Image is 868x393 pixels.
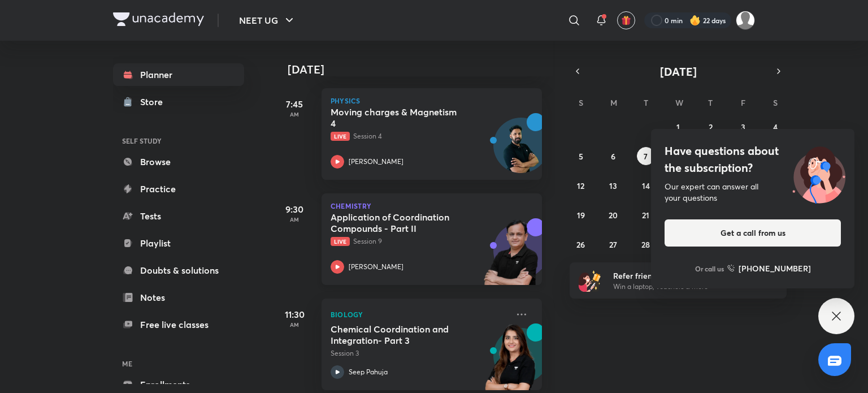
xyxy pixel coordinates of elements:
a: Free live classes [113,313,244,336]
abbr: October 4, 2025 [773,122,778,132]
button: October 7, 2025 [637,147,655,165]
button: October 19, 2025 [572,206,590,224]
abbr: October 2, 2025 [709,122,713,132]
img: ttu_illustration_new.svg [783,142,854,204]
h6: Refer friends [613,270,752,282]
h4: Have questions about the subscription? [665,142,841,176]
p: Or call us [695,264,724,274]
button: October 20, 2025 [604,206,622,224]
img: avatar [621,15,631,25]
button: October 14, 2025 [637,176,655,195]
abbr: Monday [610,97,617,108]
p: AM [272,321,317,328]
p: Session 3 [331,348,508,359]
button: October 13, 2025 [604,176,622,195]
abbr: Sunday [579,97,583,108]
img: Company Logo [113,12,204,26]
p: Seep Pahuja [349,367,388,377]
h5: Application of Coordination Compounds - Part II [331,211,471,234]
a: Planner [113,63,244,86]
button: avatar [617,11,635,29]
button: October 6, 2025 [604,147,622,165]
abbr: October 7, 2025 [644,151,648,162]
h6: ME [113,354,244,373]
abbr: October 14, 2025 [642,180,650,191]
p: [PERSON_NAME] [349,157,403,167]
img: Avatar [494,124,548,178]
span: Live [331,132,350,141]
p: AM [272,111,317,118]
a: Company Logo [113,12,204,29]
h5: 9:30 [272,202,317,216]
p: Physics [331,97,533,104]
abbr: October 27, 2025 [609,239,617,250]
h5: 7:45 [272,97,317,111]
span: [DATE] [660,64,697,79]
p: [PERSON_NAME] [349,262,403,272]
h5: Chemical Coordination and Integration- Part 3 [331,323,471,346]
img: surabhi [736,11,755,30]
h5: Moving charges & Magnetism 4 [331,106,471,129]
button: October 26, 2025 [572,235,590,253]
a: Doubts & solutions [113,259,244,282]
a: [PHONE_NUMBER] [727,262,811,274]
abbr: October 19, 2025 [577,210,585,221]
abbr: October 12, 2025 [577,180,584,191]
button: NEET UG [232,9,303,32]
abbr: October 6, 2025 [611,151,615,162]
abbr: October 28, 2025 [641,239,650,250]
a: Browse [113,150,244,173]
img: streak [689,15,701,26]
h6: [PHONE_NUMBER] [739,262,811,274]
abbr: October 20, 2025 [609,210,618,221]
a: Notes [113,286,244,309]
p: Biology [331,308,508,321]
div: Our expert can answer all your questions [665,181,841,204]
button: Get a call from us [665,219,841,247]
h5: 11:30 [272,308,317,321]
button: October 3, 2025 [734,118,752,136]
abbr: Saturday [773,97,778,108]
a: Playlist [113,232,244,254]
button: October 2, 2025 [701,118,719,136]
p: AM [272,216,317,223]
button: October 12, 2025 [572,176,590,195]
img: referral [579,269,601,292]
button: October 5, 2025 [572,147,590,165]
img: unacademy [480,218,542,296]
span: Live [331,237,350,246]
button: [DATE] [585,63,771,79]
button: October 27, 2025 [604,235,622,253]
abbr: October 21, 2025 [642,210,649,221]
h6: SELF STUDY [113,131,244,150]
abbr: October 3, 2025 [741,122,745,132]
p: Session 9 [331,236,508,247]
button: October 1, 2025 [669,118,687,136]
abbr: Thursday [708,97,713,108]
abbr: Wednesday [675,97,683,108]
a: Practice [113,178,244,200]
div: Store [140,95,170,109]
p: Session 4 [331,131,508,141]
abbr: October 1, 2025 [676,122,680,132]
p: Win a laptop, vouchers & more [613,282,752,292]
button: October 21, 2025 [637,206,655,224]
abbr: October 13, 2025 [609,180,617,191]
abbr: Tuesday [644,97,648,108]
a: Tests [113,205,244,227]
abbr: October 26, 2025 [576,239,585,250]
button: October 4, 2025 [766,118,784,136]
a: Store [113,90,244,113]
p: Chemistry [331,202,533,209]
abbr: Friday [741,97,745,108]
button: October 28, 2025 [637,235,655,253]
h4: [DATE] [288,63,553,76]
abbr: October 5, 2025 [579,151,583,162]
